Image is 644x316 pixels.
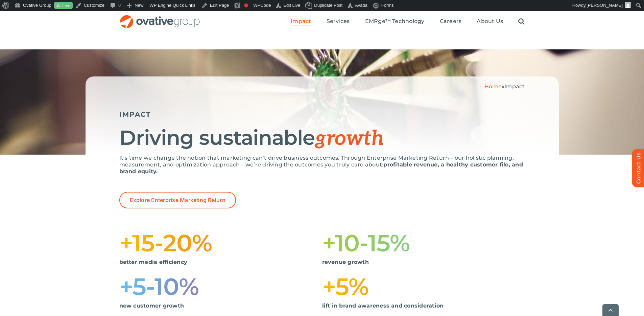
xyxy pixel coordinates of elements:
strong: new customer growth [119,302,184,309]
a: Home [484,83,502,90]
a: Careers [440,18,462,25]
span: Services [327,18,350,25]
a: Live [54,2,73,9]
a: Services [327,18,350,25]
strong: better media efficiency [119,259,188,265]
span: Impact [291,18,311,25]
strong: revenue growth [322,259,369,265]
div: Focus keyphrase not set [244,3,248,7]
span: EMRge™ Technology [365,18,425,25]
h1: Driving sustainable [119,127,525,150]
h1: +5-10% [119,276,322,297]
a: About Us [477,18,503,25]
strong: profitable revenue, a healthy customer file, and brand equity. [119,161,523,175]
a: OG_Full_horizontal_RGB [119,14,200,21]
span: » [484,83,525,90]
h5: IMPACT [119,110,525,118]
span: growth [315,127,384,151]
a: EMRge™ Technology [365,18,425,25]
span: [PERSON_NAME] [587,3,623,8]
p: It’s time we change the notion that marketing can’t drive business outcomes. Through Enterprise M... [119,155,525,175]
span: Explore Enterprise Marketing Return [130,197,225,203]
span: About Us [477,18,503,25]
h1: +15-20% [119,232,322,254]
span: Impact [504,83,525,90]
h1: +5% [322,276,525,297]
a: Impact [291,18,311,25]
strong: lift in brand awareness and consideration [322,302,444,309]
a: Search [518,18,525,25]
a: Explore Enterprise Marketing Return [119,192,236,208]
h1: +10-15% [322,232,525,254]
nav: Menu [291,11,525,32]
span: Careers [440,18,462,25]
